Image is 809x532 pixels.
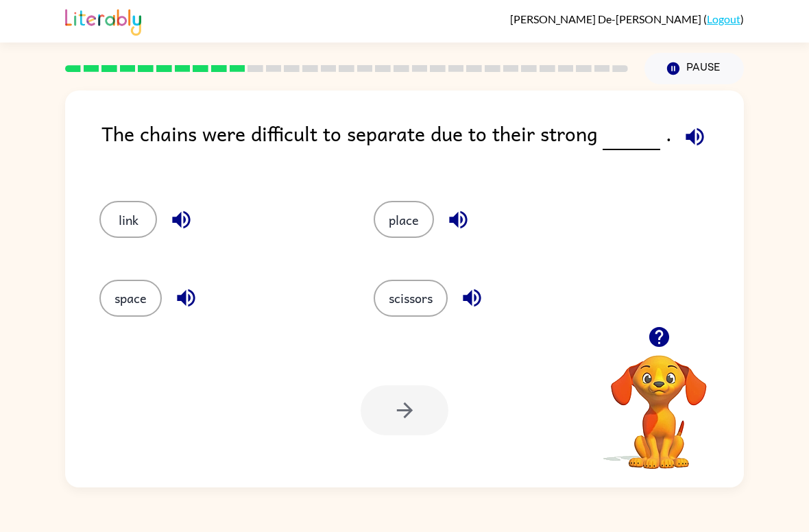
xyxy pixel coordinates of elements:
div: The chains were difficult to separate due to their strong . [101,118,744,173]
a: Logout [707,12,740,25]
img: Literably [65,5,141,36]
button: link [99,201,157,238]
div: ( ) [510,12,744,25]
span: [PERSON_NAME] De-[PERSON_NAME] [510,12,703,25]
button: space [99,280,162,317]
button: place [374,201,434,238]
button: Pause [644,53,744,84]
button: scissors [374,280,448,317]
video: Your browser must support playing .mp4 files to use Literably. Please try using another browser. [590,334,727,471]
